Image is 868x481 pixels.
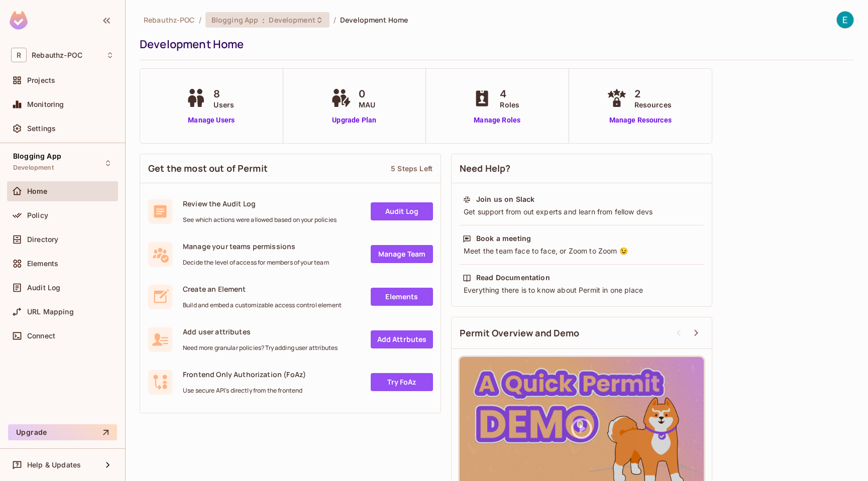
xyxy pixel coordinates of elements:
[211,15,259,25] span: Blogging App
[27,308,74,316] span: URL Mapping
[213,86,234,101] span: 8
[634,86,672,101] span: 2
[27,235,58,244] span: Directory
[8,424,117,440] button: Upgrade
[460,162,511,175] span: Need Help?
[27,125,56,133] span: Settings
[463,285,701,295] div: Everything there is to know about Permit in one place
[391,164,432,173] div: 5 Steps Left
[359,99,375,110] span: MAU
[604,115,677,126] a: Manage Resources
[463,207,701,217] div: Get support from out experts and learn from fellow devs
[11,48,27,62] span: R
[476,233,531,244] div: Book a meeting
[140,37,849,52] div: Development Home
[262,16,265,24] span: :
[476,273,550,283] div: Read Documentation
[634,99,672,110] span: Resources
[500,99,519,110] span: Roles
[371,202,433,220] a: Audit Log
[183,115,239,126] a: Manage Users
[500,86,519,101] span: 4
[371,245,433,263] a: Manage Team
[183,387,306,395] span: Use secure API's directly from the frontend
[183,301,342,309] span: Build and embed a customizable access control element
[27,332,55,340] span: Connect
[371,330,433,348] a: Add Attrbutes
[183,242,329,251] span: Manage your teams permissions
[476,194,534,204] div: Join us on Slack
[183,216,337,224] span: See which actions were allowed based on your policies
[27,461,81,469] span: Help & Updates
[371,288,433,306] a: Elements
[10,11,28,30] img: SReyMgAAAABJRU5ErkJggg==
[144,15,195,25] span: the active workspace
[183,327,338,336] span: Add user attributes
[269,15,315,25] span: Development
[460,327,580,339] span: Permit Overview and Demo
[27,100,64,108] span: Monitoring
[183,344,338,352] span: Need more granular policies? Try adding user attributes
[183,370,306,379] span: Frontend Only Authorization (FoAz)
[27,284,60,292] span: Audit Log
[32,51,82,59] span: Workspace: Rebauthz-POC
[183,199,337,208] span: Review the Audit Log
[371,373,433,391] a: Try FoAz
[340,15,408,25] span: Development Home
[27,260,58,268] span: Elements
[213,99,234,110] span: Users
[148,162,268,175] span: Get the most out of Permit
[183,259,329,267] span: Decide the level of access for members of your team
[27,187,48,195] span: Home
[27,211,48,219] span: Policy
[837,12,853,28] img: Erik Mesropyan
[359,86,375,101] span: 0
[470,115,524,126] a: Manage Roles
[27,76,55,84] span: Projects
[463,246,701,256] div: Meet the team face to face, or Zoom to Zoom 😉
[334,15,336,25] li: /
[199,15,201,25] li: /
[13,164,54,172] span: Development
[329,115,380,126] a: Upgrade Plan
[183,284,342,294] span: Create an Element
[13,152,61,160] span: Blogging App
